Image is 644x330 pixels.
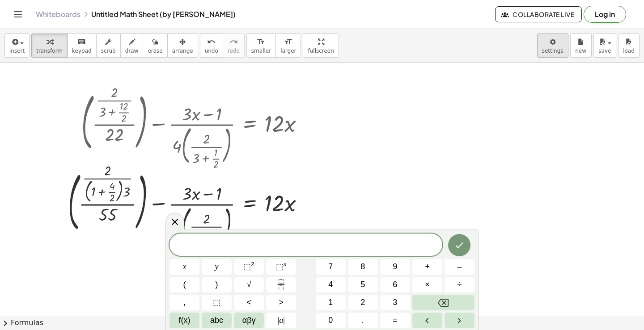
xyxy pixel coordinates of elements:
[31,33,68,58] button: transform
[278,314,285,326] span: a
[448,234,470,256] button: Done
[316,259,346,275] button: 7
[179,314,191,326] span: f(x)
[542,48,563,54] span: settings
[266,277,296,292] button: Fraction
[183,279,186,291] span: (
[362,314,364,326] span: .
[380,295,410,310] button: 3
[380,313,410,328] button: Equals
[393,297,397,309] span: 3
[183,297,186,309] span: ,
[348,259,378,275] button: 8
[202,313,232,328] button: Alphabet
[215,261,219,273] span: y
[234,295,264,310] button: Less than
[172,48,193,54] span: arrange
[251,261,254,267] sup: 2
[316,313,346,328] button: 0
[169,259,199,275] button: x
[202,295,232,310] button: Placeholder
[210,314,223,326] span: abc
[457,261,462,273] span: –
[570,33,592,58] button: new
[412,259,442,275] button: Plus
[143,33,167,58] button: erase
[584,6,626,23] button: Log in
[316,277,346,292] button: 4
[148,48,162,54] span: erase
[393,261,397,273] span: 9
[360,279,365,291] span: 5
[257,37,265,47] i: format_size
[169,295,199,310] button: ,
[445,277,475,292] button: Divide
[216,279,218,291] span: )
[360,297,365,309] span: 2
[328,279,333,291] span: 4
[618,33,640,58] button: load
[328,297,333,309] span: 1
[77,37,86,47] i: keyboard
[169,277,199,292] button: (
[303,33,339,58] button: fullscreen
[247,279,251,291] span: √
[234,259,264,275] button: Squared
[348,295,378,310] button: 2
[360,261,365,273] span: 8
[348,313,378,328] button: .
[11,7,25,21] button: Toggle navigation
[9,48,25,54] span: insert
[537,33,568,58] button: settings
[234,277,264,292] button: Square root
[380,277,410,292] button: 6
[200,33,223,58] button: undoundo
[445,313,475,328] button: Right arrow
[280,48,296,54] span: larger
[348,277,378,292] button: 5
[284,37,292,47] i: format_size
[458,279,462,291] span: ÷
[246,297,251,309] span: <
[251,48,271,54] span: smaller
[125,48,139,54] span: draw
[279,297,284,309] span: >
[246,33,276,58] button: format_sizesmaller
[167,33,198,58] button: arrange
[283,316,285,325] span: |
[36,10,80,19] a: Whiteboards
[445,259,475,275] button: Minus
[67,33,97,58] button: keyboardkeypad
[328,261,333,273] span: 7
[169,313,199,328] button: Functions
[242,314,256,326] span: αβγ
[205,48,218,54] span: undo
[425,261,430,273] span: +
[234,313,264,328] button: Greek alphabet
[278,316,280,325] span: |
[207,37,216,47] i: undo
[36,48,63,54] span: transform
[276,262,284,271] span: ⬚
[266,259,296,275] button: Superscript
[202,277,232,292] button: )
[228,48,240,54] span: redo
[223,33,245,58] button: redoredo
[593,33,616,58] button: save
[308,48,334,54] span: fullscreen
[495,6,582,22] button: Collaborate Live
[503,10,574,18] span: Collaborate Live
[275,33,301,58] button: format_sizelarger
[120,33,144,58] button: draw
[4,33,30,58] button: insert
[575,48,586,54] span: new
[266,313,296,328] button: Absolute value
[412,295,475,310] button: Backspace
[243,262,251,271] span: ⬚
[72,48,92,54] span: keypad
[412,277,442,292] button: Times
[623,48,635,54] span: load
[284,261,287,267] sup: n
[380,259,410,275] button: 9
[229,37,238,47] i: redo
